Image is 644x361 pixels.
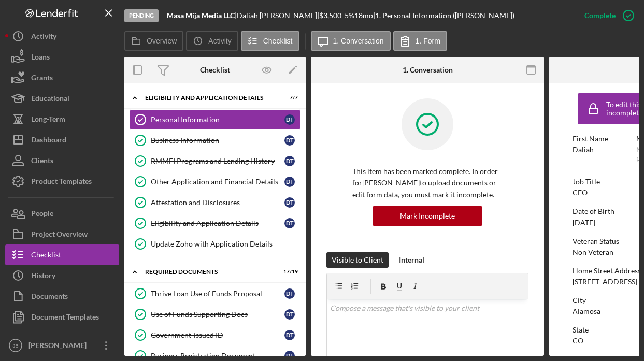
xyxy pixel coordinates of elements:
div: [DATE] [573,219,595,227]
div: Personal Information [151,115,284,124]
div: CO [573,337,583,345]
div: Daliah [PERSON_NAME] | [237,11,319,20]
div: [STREET_ADDRESS] [573,278,637,286]
button: Educational [5,88,119,109]
div: D T [284,177,295,187]
div: Dashboard [31,129,66,153]
span: $3,500 [319,11,341,20]
div: D T [284,197,295,208]
button: Loans [5,47,119,67]
div: Non Veteran [573,248,613,256]
div: Business Registration Document [151,352,284,360]
div: [PERSON_NAME] [26,335,93,358]
div: | 1. Personal Information ([PERSON_NAME]) [373,11,514,20]
div: 18 mo [354,11,373,20]
div: Business Information [151,136,284,145]
div: Clients [31,150,53,174]
div: Project Overview [31,224,88,247]
a: Use of Funds Supporting DocsDT [130,304,300,325]
label: Overview [147,37,177,45]
button: 1. Form [393,31,447,51]
button: History [5,265,119,286]
div: Visible to Client [332,252,383,268]
div: Activity [31,26,56,49]
a: Attestation and DisclosuresDT [130,192,300,213]
button: Mark Incomplete [373,206,482,226]
div: Alamosa [573,307,600,315]
div: Update Zoho with Application Details [151,240,300,248]
button: Overview [124,31,183,51]
button: Grants [5,67,119,88]
div: Grants [31,67,53,91]
div: D T [284,218,295,228]
div: 5 % [345,11,354,20]
button: Dashboard [5,129,119,150]
a: Thrive Loan Use of Funds ProposalDT [130,283,300,304]
a: Clients [5,150,119,171]
button: Checklist [5,244,119,265]
button: Checklist [241,31,299,51]
div: D T [284,330,295,340]
div: Use of Funds Supporting Docs [151,310,284,319]
div: Document Templates [31,307,99,330]
button: JB[PERSON_NAME] [5,335,119,356]
button: Long-Term [5,109,119,129]
a: Eligibility and Application DetailsDT [130,213,300,234]
a: RMMFI Programs and Lending HistoryDT [130,151,300,171]
div: D T [284,288,295,299]
div: History [31,265,55,288]
button: Complete [574,5,639,26]
button: Activity [186,31,238,51]
div: Long-Term [31,109,65,132]
div: Product Templates [31,171,92,194]
div: Complete [584,5,616,26]
button: Visible to Client [326,252,389,268]
div: People [31,203,53,226]
div: 17 / 19 [279,269,298,275]
iframe: Intercom live chat [609,315,634,340]
a: Documents [5,286,119,307]
div: 7 / 7 [279,95,298,101]
label: 1. Form [416,37,440,45]
div: Government-issued ID [151,331,284,339]
a: Other Application and Financial DetailsDT [130,171,300,192]
button: Internal [394,252,430,268]
div: D T [284,309,295,320]
div: D T [284,114,295,125]
button: 1. Conversation [311,31,391,51]
div: CEO [573,189,588,197]
a: Personal InformationDT [130,109,300,130]
div: Attestation and Disclosures [151,198,284,207]
div: | [167,11,237,20]
a: Government-issued IDDT [130,325,300,345]
div: Eligibility and Application Details [151,219,284,227]
label: Activity [208,37,231,45]
div: Educational [31,88,69,111]
div: Daliah [573,146,594,154]
div: Documents [31,286,68,309]
div: D T [284,351,295,361]
div: Pending [124,9,159,22]
button: People [5,203,119,224]
a: Update Zoho with Application Details [130,234,300,254]
button: Product Templates [5,171,119,192]
b: Masa Mija Media LLC [167,11,235,20]
div: Thrive Loan Use of Funds Proposal [151,290,284,298]
div: Checklist [200,66,230,74]
button: Project Overview [5,224,119,244]
a: Document Templates [5,307,119,327]
div: Eligibility and Application Details [145,95,272,101]
div: RMMFI Programs and Lending History [151,157,284,165]
div: Internal [399,252,424,268]
div: Loans [31,47,50,70]
a: Activity [5,26,119,47]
